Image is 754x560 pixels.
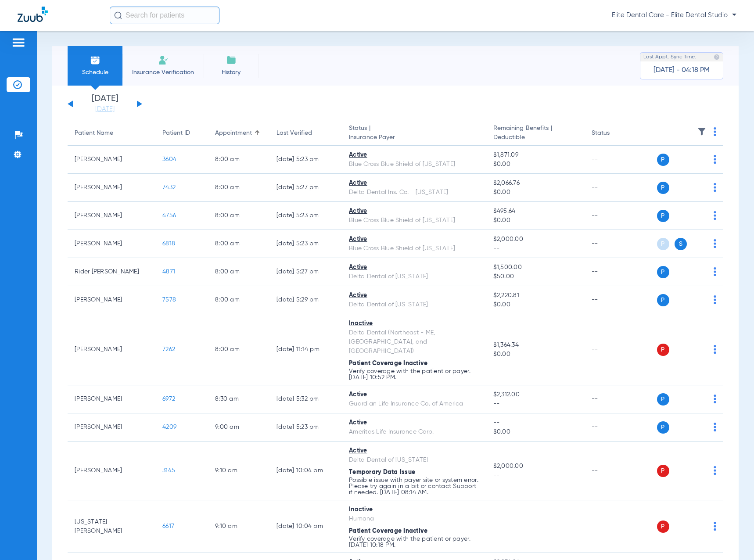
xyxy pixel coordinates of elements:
[349,360,427,366] span: Patient Coverage Inactive
[349,456,479,465] div: Delta Dental of [US_STATE]
[493,207,578,216] span: $495.64
[162,212,176,219] span: 4756
[493,523,500,529] span: --
[349,390,479,399] div: Active
[714,155,716,164] img: group-dot-blue.svg
[486,121,585,146] th: Remaining Benefits |
[714,295,716,304] img: group-dot-blue.svg
[349,528,427,534] span: Patient Coverage Inactive
[208,202,269,230] td: 8:00 AM
[269,314,342,385] td: [DATE] 11:14 PM
[585,258,644,286] td: --
[162,297,176,303] span: 7578
[162,424,176,430] span: 4209
[657,421,669,434] span: P
[657,294,669,306] span: P
[493,188,578,197] span: $0.00
[657,154,669,166] span: P
[710,518,754,560] iframe: Chat Widget
[158,55,169,65] img: Manual Insurance Verification
[114,11,122,19] img: Search Icon
[162,156,176,162] span: 3604
[269,286,342,314] td: [DATE] 5:29 PM
[349,272,479,281] div: Delta Dental of [US_STATE]
[11,37,25,48] img: hamburger-icon
[68,385,155,413] td: [PERSON_NAME]
[493,350,578,359] span: $0.00
[349,216,479,225] div: Blue Cross Blue Shield of [US_STATE]
[269,500,342,553] td: [DATE] 10:04 PM
[276,129,335,138] div: Last Verified
[349,427,479,437] div: Ameritas Life Insurance Corp.
[714,183,716,192] img: group-dot-blue.svg
[657,238,669,250] span: P
[208,385,269,413] td: 8:30 AM
[269,258,342,286] td: [DATE] 5:27 PM
[226,55,237,65] img: History
[585,146,644,174] td: --
[493,341,578,350] span: $1,364.34
[714,345,716,354] img: group-dot-blue.svg
[585,442,644,500] td: --
[208,174,269,202] td: 8:00 AM
[68,442,155,500] td: [PERSON_NAME]
[493,263,578,272] span: $1,500.00
[68,286,155,314] td: [PERSON_NAME]
[208,500,269,553] td: 9:10 AM
[269,385,342,413] td: [DATE] 5:32 PM
[714,54,720,60] img: last sync help info
[18,7,48,22] img: Zuub Logo
[675,238,687,250] span: S
[349,368,479,381] p: Verify coverage with the patient or payer. [DATE] 10:52 PM.
[657,210,669,222] span: P
[269,146,342,174] td: [DATE] 5:23 PM
[493,418,578,427] span: --
[349,319,479,328] div: Inactive
[349,151,479,160] div: Active
[349,188,479,197] div: Delta Dental Ins. Co. - [US_STATE]
[714,211,716,220] img: group-dot-blue.svg
[493,133,578,142] span: Deductible
[493,427,578,437] span: $0.00
[208,442,269,500] td: 9:10 AM
[162,346,175,352] span: 7262
[68,202,155,230] td: [PERSON_NAME]
[493,390,578,399] span: $2,312.00
[493,244,578,253] span: --
[493,235,578,244] span: $2,000.00
[215,129,262,138] div: Appointment
[585,202,644,230] td: --
[162,184,176,190] span: 7432
[714,423,716,431] img: group-dot-blue.svg
[349,477,479,495] p: Possible issue with payer site or system error. Please try again in a bit or contact Support if n...
[493,179,578,188] span: $2,066.76
[269,442,342,500] td: [DATE] 10:04 PM
[208,286,269,314] td: 8:00 AM
[714,267,716,276] img: group-dot-blue.svg
[68,413,155,442] td: [PERSON_NAME]
[162,523,174,529] span: 6617
[162,129,190,138] div: Patient ID
[269,413,342,442] td: [DATE] 5:23 PM
[68,258,155,286] td: Rider [PERSON_NAME]
[79,94,131,114] li: [DATE]
[349,235,479,244] div: Active
[585,230,644,258] td: --
[657,521,669,533] span: P
[269,202,342,230] td: [DATE] 5:23 PM
[349,514,479,524] div: Humana
[643,53,696,61] span: Last Appt. Sync Time:
[162,269,175,275] span: 4871
[75,129,113,138] div: Patient Name
[68,174,155,202] td: [PERSON_NAME]
[349,446,479,456] div: Active
[74,68,116,77] span: Schedule
[90,55,101,65] img: Schedule
[657,465,669,477] span: P
[68,146,155,174] td: [PERSON_NAME]
[342,121,486,146] th: Status |
[697,127,706,136] img: filter.svg
[657,182,669,194] span: P
[349,418,479,427] div: Active
[162,396,175,402] span: 6972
